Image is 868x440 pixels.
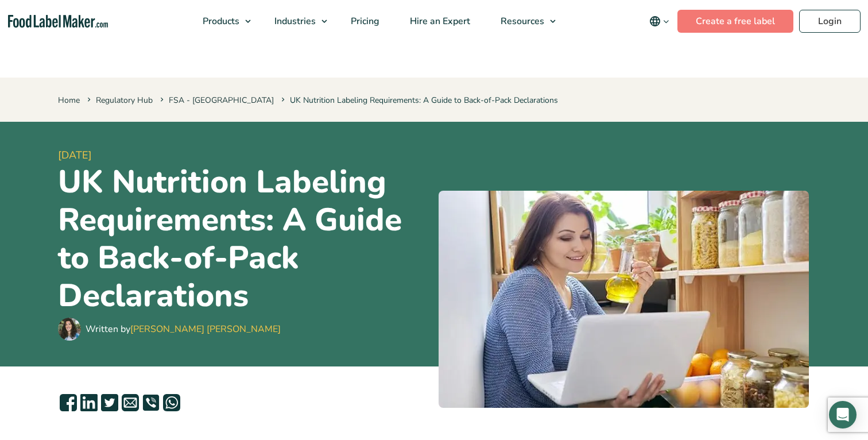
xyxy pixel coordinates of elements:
span: Resources [497,15,545,28]
img: Maria Abi Hanna - Food Label Maker [58,318,81,341]
a: [PERSON_NAME] [PERSON_NAME] [130,323,281,335]
a: Home [58,95,80,106]
div: Open Intercom Messenger [829,401,857,429]
a: FSA - [GEOGRAPHIC_DATA] [169,95,274,106]
div: Written by [86,322,281,336]
a: Login [799,10,861,33]
a: Create a free label [677,10,793,33]
h1: UK Nutrition Labeling Requirements: A Guide to Back-of-Pack Declarations [58,163,429,315]
span: [DATE] [58,148,429,163]
span: Pricing [347,15,381,28]
a: Regulatory Hub [96,95,153,106]
span: Hire an Expert [406,15,471,28]
span: Industries [271,15,317,28]
span: UK Nutrition Labeling Requirements: A Guide to Back-of-Pack Declarations [279,95,558,106]
span: Products [199,15,241,28]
